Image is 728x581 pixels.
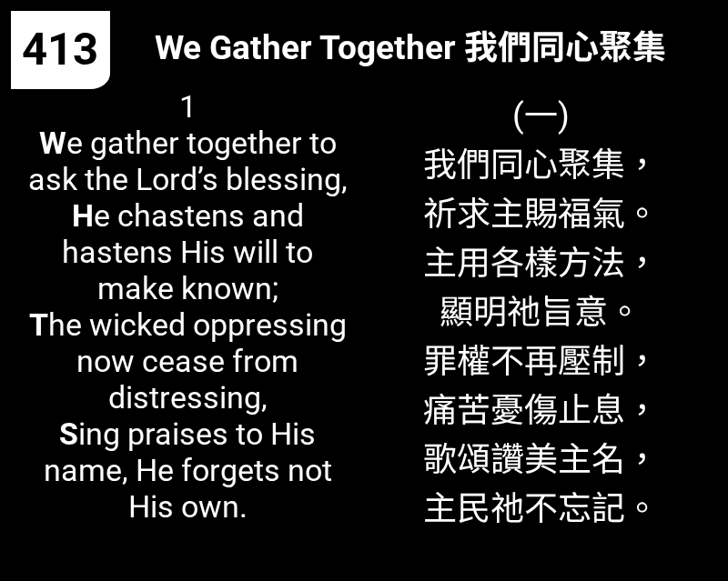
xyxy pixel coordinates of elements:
[23,88,352,525] span: 1 e gather together to ask the Lord’s blessing, e chastens and hastens His will to make known; he...
[423,88,659,530] span: (一) 我們同心聚集， 祈求主賜福氣。 主用各樣方法， 顯明祂旨意。 罪權不再壓制， 痛苦憂傷止息， 歌頌讚美主名， 主民祂不忘記。
[29,306,48,343] b: T
[59,416,78,452] b: S
[155,20,666,69] span: We Gather Together 我們同心聚集
[72,197,94,234] b: H
[22,24,98,75] span: 413
[39,125,66,161] b: W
